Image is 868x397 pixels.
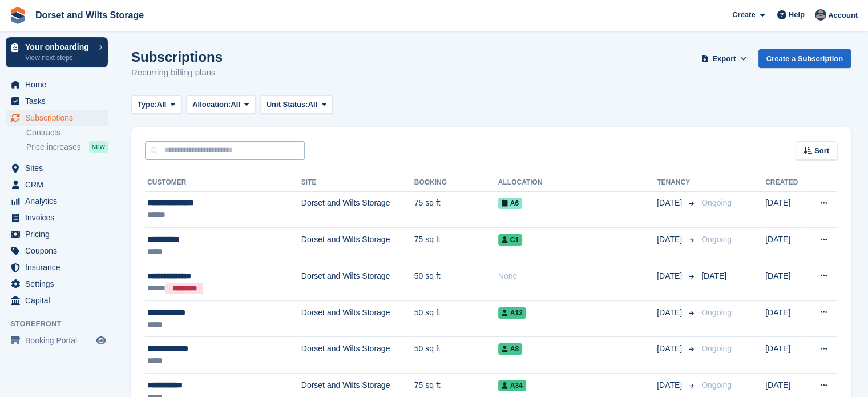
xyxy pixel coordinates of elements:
[25,243,94,259] span: Coupons
[260,95,333,114] button: Unit Status: All
[25,332,94,348] span: Booking Portal
[25,93,94,109] span: Tasks
[765,191,807,228] td: [DATE]
[498,307,526,319] span: A12
[701,271,726,280] span: [DATE]
[25,259,94,275] span: Insurance
[414,191,498,228] td: 75 sq ft
[6,110,108,126] a: menu
[701,380,732,390] span: Ongoing
[6,93,108,109] a: menu
[25,177,94,193] span: CRM
[765,264,807,300] td: [DATE]
[701,308,732,317] span: Ongoing
[414,264,498,300] td: 50 sq ft
[732,9,755,21] span: Create
[765,228,807,264] td: [DATE]
[6,177,108,193] a: menu
[498,380,526,391] span: A34
[25,160,94,176] span: Sites
[131,49,223,65] h1: Subscriptions
[6,276,108,292] a: menu
[25,292,94,308] span: Capital
[6,332,108,348] a: menu
[414,228,498,264] td: 75 sq ft
[765,174,807,192] th: Created
[657,270,684,282] span: [DATE]
[498,198,522,209] span: A6
[6,226,108,242] a: menu
[498,174,657,192] th: Allocation
[789,9,805,21] span: Help
[192,99,231,110] span: Allocation:
[6,292,108,308] a: menu
[94,334,108,347] a: Preview store
[145,174,301,192] th: Customer
[657,343,684,355] span: [DATE]
[138,99,157,110] span: Type:
[301,337,414,374] td: Dorset and Wilts Storage
[657,379,684,391] span: [DATE]
[25,77,94,93] span: Home
[10,318,114,330] span: Storefront
[31,6,148,25] a: Dorset and Wilts Storage
[414,174,498,192] th: Booking
[131,66,223,79] p: Recurring billing plans
[26,141,108,153] a: Price increases NEW
[6,259,108,275] a: menu
[657,174,697,192] th: Tenancy
[186,95,256,114] button: Allocation: All
[26,142,81,153] span: Price increases
[6,193,108,209] a: menu
[25,226,94,242] span: Pricing
[758,49,851,68] a: Create a Subscription
[699,49,749,68] button: Export
[6,160,108,176] a: menu
[701,198,732,207] span: Ongoing
[712,53,736,65] span: Export
[267,99,308,110] span: Unit Status:
[828,10,858,21] span: Account
[231,99,240,110] span: All
[6,210,108,226] a: menu
[157,99,167,110] span: All
[657,307,684,319] span: [DATE]
[89,141,108,153] div: NEW
[25,53,93,63] p: View next steps
[765,300,807,337] td: [DATE]
[498,270,657,282] div: None
[814,145,829,157] span: Sort
[657,234,684,246] span: [DATE]
[26,127,108,138] a: Contracts
[25,193,94,209] span: Analytics
[9,7,26,24] img: stora-icon-8386f47178a22dfd0bd8f6a31ec36ba5ce8667c1dd55bd0f319d3a0aa187defe.svg
[701,235,732,244] span: Ongoing
[25,210,94,226] span: Invoices
[6,37,108,67] a: Your onboarding View next steps
[301,300,414,337] td: Dorset and Wilts Storage
[414,337,498,374] td: 50 sq ft
[414,300,498,337] td: 50 sq ft
[308,99,318,110] span: All
[701,344,732,353] span: Ongoing
[657,197,684,209] span: [DATE]
[131,95,181,114] button: Type: All
[765,337,807,374] td: [DATE]
[6,243,108,259] a: menu
[25,110,94,126] span: Subscriptions
[301,174,414,192] th: Site
[6,77,108,93] a: menu
[498,234,522,246] span: C1
[301,228,414,264] td: Dorset and Wilts Storage
[301,264,414,300] td: Dorset and Wilts Storage
[25,276,94,292] span: Settings
[498,343,522,355] span: A8
[25,43,93,51] p: Your onboarding
[301,191,414,228] td: Dorset and Wilts Storage
[815,9,826,21] img: Steph Chick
